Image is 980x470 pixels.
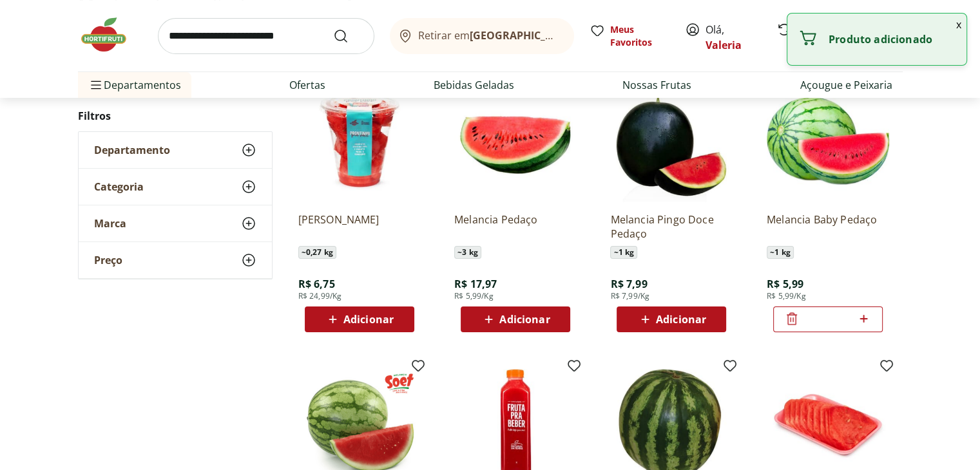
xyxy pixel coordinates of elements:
button: Menu [88,70,104,100]
img: Melancia Pingo Doce Pedaço [610,80,733,202]
a: Meus Favoritos [590,23,669,49]
span: R$ 6,75 [298,277,335,291]
span: R$ 17,97 [454,277,497,291]
span: R$ 5,99/Kg [767,291,806,301]
h2: Filtros [78,103,273,129]
button: Categoria [79,169,272,205]
button: Adicionar [617,306,726,332]
a: Nossas Frutas [622,77,691,93]
button: Adicionar [461,306,570,332]
span: R$ 5,99 [767,277,803,291]
img: Hortifruti [78,15,142,54]
span: R$ 5,99/Kg [454,291,494,301]
a: [PERSON_NAME] [298,212,421,241]
span: Retirar em [418,30,561,41]
span: R$ 7,99/Kg [610,291,649,301]
span: Olá, [706,22,763,53]
span: Adicionar [343,314,394,324]
span: Adicionar [656,314,706,324]
a: Ofertas [289,77,325,93]
button: Preço [79,242,272,278]
img: Melancia Baby Pedaço [767,80,889,202]
span: Departamentos [88,70,181,100]
a: Bebidas Geladas [434,77,514,93]
a: Melancia Baby Pedaço [767,212,889,241]
button: Marca [79,205,272,241]
b: [GEOGRAPHIC_DATA]/[GEOGRAPHIC_DATA] [470,28,687,42]
span: Departamento [94,144,170,156]
img: Melancia Cortadinha [298,80,421,202]
span: Adicionar [499,314,550,324]
button: Fechar notificação [951,14,966,35]
span: Preço [94,254,122,267]
span: ~ 1 kg [610,246,637,259]
button: Adicionar [305,306,414,332]
img: Melancia Pedaço [454,80,577,202]
span: R$ 7,99 [610,277,647,291]
input: search [158,18,374,54]
a: Melancia Pingo Doce Pedaço [610,212,733,241]
span: Categoria [94,180,144,193]
span: R$ 24,99/Kg [298,291,342,301]
button: Departamento [79,132,272,168]
span: ~ 0,27 kg [298,246,336,259]
span: ~ 3 kg [454,246,481,259]
span: Meus Favoritos [610,23,669,49]
span: Marca [94,217,126,230]
a: Valeria [706,38,742,52]
a: Açougue e Peixaria [800,77,892,93]
p: Produto adicionado [829,33,956,46]
button: Retirar em[GEOGRAPHIC_DATA]/[GEOGRAPHIC_DATA] [390,18,574,54]
button: Submit Search [333,28,364,44]
a: Melancia Pedaço [454,212,577,241]
span: ~ 1 kg [767,246,794,259]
